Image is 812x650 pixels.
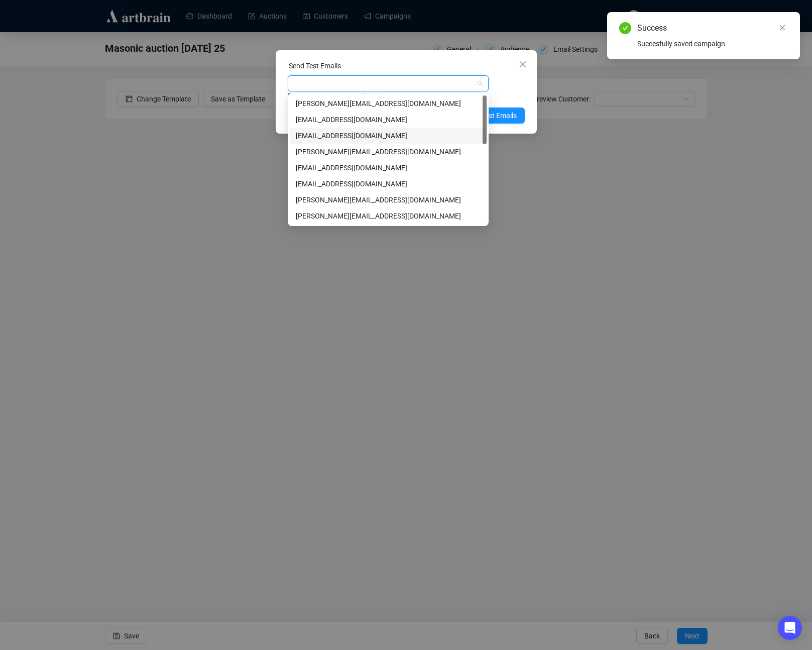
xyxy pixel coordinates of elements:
div: Open Intercom Messenger [778,616,802,640]
div: [EMAIL_ADDRESS][DOMAIN_NAME] [296,130,481,141]
div: jessie@potterauctions.com [290,208,487,224]
div: [PERSON_NAME][EMAIL_ADDRESS][DOMAIN_NAME] [296,146,481,157]
div: joeslabaugh@potterauctions.com [290,160,487,176]
button: Close [515,56,531,72]
div: [EMAIL_ADDRESS][DOMAIN_NAME] [296,114,481,125]
div: [PERSON_NAME][EMAIL_ADDRESS][DOMAIN_NAME] [296,194,481,205]
span: close [519,60,527,68]
div: [EMAIL_ADDRESS][DOMAIN_NAME] [296,178,481,189]
label: Send Test Emails [289,62,341,70]
div: [PERSON_NAME][EMAIL_ADDRESS][DOMAIN_NAME] [296,210,481,222]
span: Send Test Emails [465,110,517,121]
div: ari.c@artbrain.co [290,176,487,192]
div: Success [637,22,788,34]
span: close [779,24,786,31]
div: abigail.s@artbrain.co [290,95,487,112]
div: gabe@potterauctions.com [290,112,487,128]
div: chris@potterauctions.com [290,144,487,160]
div: Succesfully saved campaign [637,38,788,49]
span: check-circle [619,22,631,34]
div: stinajoyhenslee@gmail.com [290,128,487,144]
div: [PERSON_NAME][EMAIL_ADDRESS][DOMAIN_NAME] [296,98,481,109]
a: Close [777,22,788,33]
div: [EMAIL_ADDRESS][DOMAIN_NAME] [296,162,481,173]
div: brian@potterauctions.com [290,192,487,208]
